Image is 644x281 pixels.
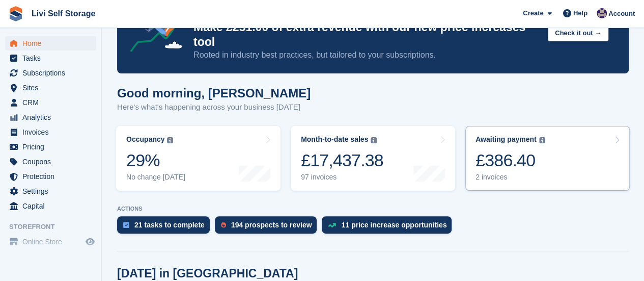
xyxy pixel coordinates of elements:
span: Tasks [22,51,83,65]
a: menu [5,155,96,169]
img: prospect-51fa495bee0391a8d652442698ab0144808aea92771e9ea1ae160a38d050c398.svg [221,222,226,228]
a: menu [5,95,96,110]
span: Home [22,36,83,50]
h1: Good morning, [PERSON_NAME] [117,86,311,100]
a: menu [5,140,96,154]
a: Month-to-date sales £17,437.38 97 invoices [291,126,455,191]
h2: [DATE] in [GEOGRAPHIC_DATA] [117,267,298,280]
div: £386.40 [475,150,545,171]
img: task-75834270c22a3079a89374b754ae025e5fb1db73e45f91037f5363f120a921f8.svg [123,222,129,228]
span: Capital [22,199,83,213]
p: Here's what's happening across your business [DATE] [117,101,311,113]
a: 194 prospects to review [215,216,322,239]
img: icon-info-grey-7440780725fd019a000dd9b08b2336e03edf1995a4989e88bcd33f0948082b44.svg [167,137,173,143]
a: menu [5,235,96,249]
a: Livi Self Storage [27,5,99,22]
div: 21 tasks to complete [134,221,205,229]
a: menu [5,125,96,139]
span: Help [573,8,587,18]
img: icon-info-grey-7440780725fd019a000dd9b08b2336e03edf1995a4989e88bcd33f0948082b44.svg [539,137,545,143]
span: Create [523,8,543,18]
div: Occupancy [126,135,164,144]
span: Sites [22,81,83,95]
button: Check it out → [548,25,608,42]
span: Storefront [9,222,101,232]
a: 21 tasks to complete [117,216,215,239]
span: Pricing [22,140,83,154]
div: Awaiting payment [475,135,537,144]
div: 29% [126,150,185,171]
a: 11 price increase opportunities [322,216,457,239]
span: Settings [22,184,83,198]
span: Online Store [22,235,83,249]
a: menu [5,110,96,124]
span: Protection [22,169,83,184]
a: Preview store [84,236,96,248]
span: Subscriptions [22,66,83,80]
span: Coupons [22,155,83,169]
img: stora-icon-8386f47178a22dfd0bd8f6a31ec36ba5ce8667c1dd55bd0f319d3a0aa187defe.svg [8,6,23,21]
p: ACTIONS [117,206,629,212]
span: CRM [22,95,83,110]
p: Make £251.00 of extra revenue with our new price increases tool [193,20,540,49]
div: Month-to-date sales [301,135,368,144]
div: 194 prospects to review [231,221,312,229]
div: £17,437.38 [301,150,383,171]
div: No change [DATE] [126,173,185,182]
img: icon-info-grey-7440780725fd019a000dd9b08b2336e03edf1995a4989e88bcd33f0948082b44.svg [371,137,377,143]
a: menu [5,184,96,198]
a: menu [5,199,96,213]
div: 2 invoices [475,173,545,182]
a: Occupancy 29% No change [DATE] [116,126,281,191]
a: menu [5,81,96,95]
a: menu [5,36,96,50]
p: Rooted in industry best practices, but tailored to your subscriptions. [193,49,540,61]
a: menu [5,169,96,184]
a: menu [5,66,96,80]
img: Jim [597,8,607,18]
span: Invoices [22,125,83,139]
span: Analytics [22,110,83,124]
img: price_increase_opportunities-93ffe204e8149a01c8c9dc8f82e8f89637d9d84a8eef4429ea346261dce0b2c0.svg [328,223,336,227]
a: menu [5,51,96,65]
div: 11 price increase opportunities [341,221,446,229]
a: Awaiting payment £386.40 2 invoices [465,126,630,191]
span: Account [608,9,635,19]
div: 97 invoices [301,173,383,182]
